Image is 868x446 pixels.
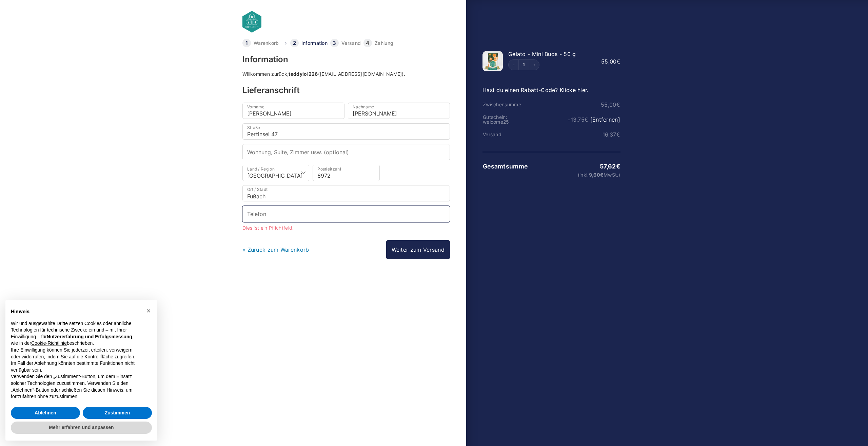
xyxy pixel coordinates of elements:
a: « Zurück zum Warenkorb [242,246,309,253]
a: Zahlung [375,41,393,46]
button: Zustimmen [83,407,152,419]
a: Versand [341,41,361,46]
h3: Information [242,55,450,64]
span: € [585,116,588,123]
button: Schließen Sie diesen Hinweis [143,305,154,316]
button: Decrement [509,60,519,70]
span: 13,75 [571,116,589,123]
bdi: 55,00 [601,58,620,65]
button: Increment [529,60,539,70]
td: - [529,117,620,123]
div: Willkommen zurück, ([EMAIL_ADDRESS][DOMAIN_NAME]). [242,72,450,76]
a: Information [301,41,328,46]
strong: Nutzererfahrung und Erfolgsmessung [47,334,132,339]
span: Gelato - Mini Buds - 50 g [508,51,576,57]
th: Zwischensumme [482,102,529,107]
span: € [616,131,620,138]
input: Wohnung, Suite, Zimmer usw. (optional) [242,144,450,160]
h2: Hinweis [11,308,141,315]
button: Ablehnen [11,407,80,419]
th: Gesamtsumme [482,163,529,170]
a: Hast du einen Rabatt-Code? Klicke hier. [482,87,589,93]
span: € [600,172,604,178]
strong: teddylol226 [289,71,318,77]
input: Postleitzahl [313,165,379,181]
bdi: 16,37 [603,131,620,138]
input: Ort / Stadt [242,185,450,201]
button: Mehr erfahren und anpassen [11,422,152,434]
li: Dies ist ein Pflichtfeld. [242,226,450,230]
bdi: 57,62 [600,163,620,170]
span: 9,60 [589,172,604,178]
a: Edit [519,63,529,67]
p: Wir und ausgewählte Dritte setzen Cookies oder ähnliche Technologien für technische Zwecke ein un... [11,320,141,347]
input: Telefon [242,206,450,222]
a: Warenkorb [254,41,279,46]
a: Cookie-Richtlinie [31,340,67,346]
span: € [616,101,620,108]
input: Nachname [348,103,450,119]
input: Straße [242,123,450,140]
a: Weiter zum Versand [386,240,450,259]
p: Verwenden Sie den „Zustimmen“-Button, um dem Einsatz solcher Technologien zuzustimmen. Verwenden ... [11,373,141,400]
th: Versand [482,132,529,137]
small: (inkl. MwSt.) [529,173,620,177]
input: Vorname [242,103,344,119]
span: € [617,58,620,65]
a: [Entfernen] [590,116,620,123]
bdi: 55,00 [601,101,620,108]
th: Gutschein: welcome25 [482,114,529,125]
span: × [146,307,151,315]
span: € [616,163,620,170]
p: Ihre Einwilligung können Sie jederzeit erteilen, verweigern oder widerrufen, indem Sie auf die Ko... [11,347,141,373]
h3: Lieferanschrift [242,86,450,94]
